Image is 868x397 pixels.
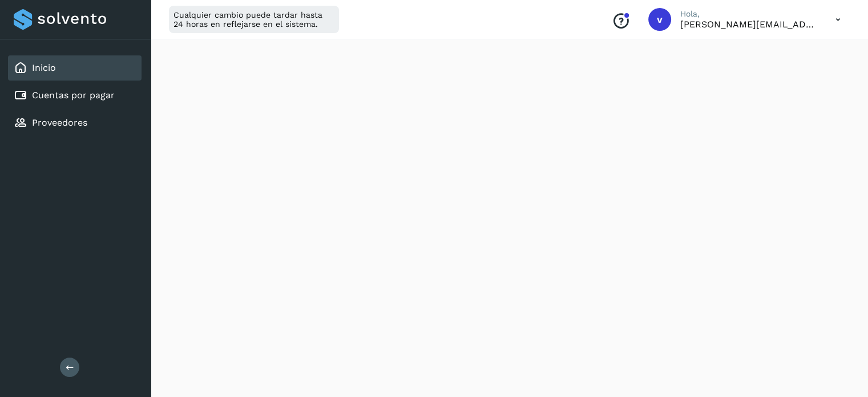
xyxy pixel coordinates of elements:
a: Proveedores [32,117,87,128]
div: Proveedores [8,110,142,135]
div: Inicio [8,55,142,81]
div: Cuentas por pagar [8,83,142,108]
p: Hola, [680,9,817,19]
a: Cuentas por pagar [32,90,115,101]
a: Inicio [32,62,56,73]
div: Cualquier cambio puede tardar hasta 24 horas en reflejarse en el sistema. [169,6,339,33]
p: victor.romero@fidum.com.mx [680,19,817,30]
